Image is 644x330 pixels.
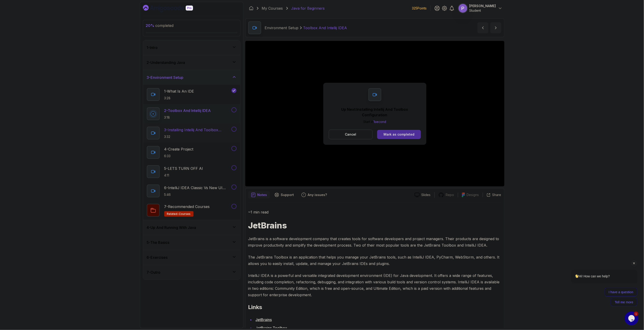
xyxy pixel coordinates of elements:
button: 6-Exercises [143,250,240,265]
button: 7-Recommended Coursesrelated-courses [147,204,237,217]
button: next content [490,22,501,33]
p: 3:32 [164,134,231,139]
h1: JetBrains [248,221,501,230]
span: 20 % [146,23,155,28]
h3: 7 - Outro [147,270,161,275]
p: Slides [422,193,431,197]
p: 5:46 [164,192,231,197]
button: previous content [477,22,488,33]
iframe: chat widget [557,228,639,309]
span: completed [146,23,174,28]
p: Start in [329,119,421,124]
h3: 4 - Up And Running With Java [147,225,196,230]
p: Java for Beginners [291,6,325,11]
p: Environment Setup [265,25,299,31]
span: 1 second [373,120,386,124]
h3: 2 - Understanding Java [147,60,185,65]
p: ~1 min read [248,209,501,215]
button: 4-Up And Running With Java [143,220,240,235]
a: Dashboard [143,5,204,12]
p: Up Next: Installing Intellij And Toolbox Configuration [329,107,421,118]
p: 6:33 [164,154,193,158]
h3: 6 - Exercises [147,255,168,260]
p: Notes [257,193,267,197]
button: Support button [272,191,297,199]
button: Mark as completed [377,130,421,139]
p: 325 Points [412,6,427,11]
p: 3:28 [164,96,194,100]
button: Share [483,193,501,197]
p: Support [281,193,294,197]
button: 4-Create Project6:33 [147,146,237,159]
p: 7 - Recommended Courses [164,204,210,209]
a: JetBrains [256,317,272,322]
p: JetBrains is a software development company that creates tools for software developers and projec... [248,236,501,248]
button: 1-Intro [143,40,240,55]
p: Repo [446,193,454,197]
button: notes button [248,191,270,199]
a: Dashboard [249,6,254,11]
p: 3 - Installing Intellij And Toolbox Configuration [164,127,231,133]
button: 2-Toolbox And Intellij IDEA3:18 [147,107,237,120]
iframe: 2 - Toolbox and Intellij [245,41,504,186]
p: IntelliJ IDEA is a powerful and versatile integrated development environment (IDE) for Java devel... [248,272,501,298]
button: 1-What Is An IDE3:28 [147,88,237,101]
h2: Links [248,304,501,311]
p: Student [469,8,496,13]
button: user profile image[PERSON_NAME]Student [458,4,502,13]
p: Any issues? [308,193,327,197]
iframe: chat widget [625,312,639,325]
h3: 5 - The Basics [147,240,170,245]
p: 4 - Create Project [164,146,193,152]
p: [PERSON_NAME] [469,4,496,8]
a: My Courses [262,6,283,11]
a: Slides [411,193,434,197]
p: 4:11 [164,173,203,178]
button: Cancel [329,130,373,139]
p: 6 - IntelliJ IDEA Classic Vs New UI (User Interface) [164,185,231,191]
div: Mark as completed [384,132,414,137]
button: 3-Environment Setup [143,70,240,85]
button: 5-The Basics [143,235,240,250]
p: Cancel [345,132,356,137]
p: 5 - LETS TURN OFF AI [164,166,203,171]
button: 6-IntelliJ IDEA Classic Vs New UI (User Interface)5:46 [147,185,237,197]
button: Feedback button [299,191,330,199]
p: Designs [467,193,479,197]
button: 3-Installing Intellij And Toolbox Configuration3:32 [147,127,237,139]
img: user profile image [459,4,467,13]
p: 3:18 [164,115,211,120]
p: Share [492,193,501,197]
h3: 1 - Intro [147,45,158,50]
h3: 3 - Environment Setup [147,75,184,80]
button: 2-Understanding Java [143,55,240,70]
button: 5-LETS TURN OFF AI4:11 [147,165,237,178]
p: The JetBrains Toolbox is an application that helps you manage your JetBrains tools, such as Intel... [248,254,501,267]
p: Toolbox And Intellij IDEA [303,25,347,31]
p: 1 - What Is An IDE [164,88,194,94]
p: 2 - Toolbox And Intellij IDEA [164,108,211,113]
button: 7-Outro [143,265,240,280]
span: related-courses [167,212,191,216]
